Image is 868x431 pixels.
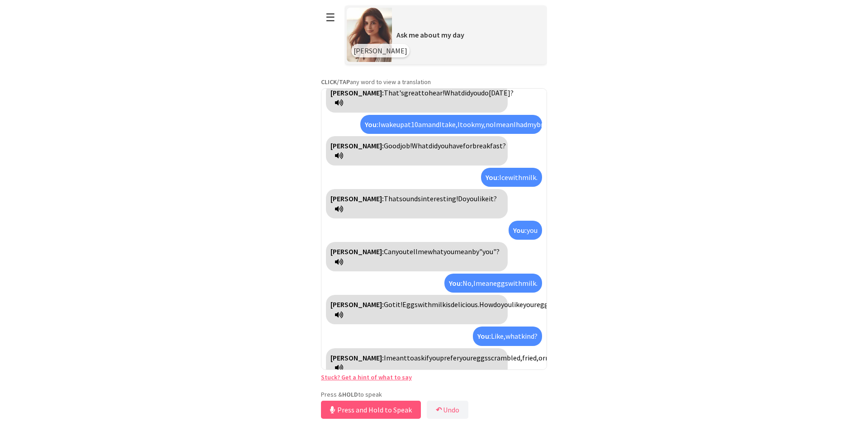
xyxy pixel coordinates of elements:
span: interesting! [421,194,458,203]
span: at [404,120,411,129]
div: Click to translate [326,348,508,378]
span: to [421,88,429,97]
span: my [527,120,537,129]
img: Scenario Image [347,8,392,62]
span: mean [454,247,472,256]
span: took [460,120,475,129]
strong: [PERSON_NAME]: [330,247,384,256]
span: sounds [399,194,421,203]
span: I [473,279,476,288]
span: Eggs [402,300,418,309]
span: like [477,194,489,203]
div: Click to translate [481,168,542,187]
span: I [494,120,496,129]
span: no [486,120,494,129]
span: to [407,353,414,362]
span: what [505,332,521,341]
span: eggs [473,353,488,362]
p: Press & to speak [321,390,547,398]
span: had [516,120,527,129]
a: Stuck? Get a hint of what to say [321,373,412,381]
span: Ask me about my day [396,30,464,39]
span: eggs? [537,300,555,309]
span: fried, [522,353,538,362]
span: kind? [521,332,538,341]
strong: You: [513,226,527,235]
span: you [438,141,448,150]
span: by [472,247,479,256]
span: maybe [545,353,566,362]
span: you [527,226,538,235]
div: Click to translate [326,136,508,166]
span: me [418,247,428,256]
span: did [429,141,438,150]
span: meant [386,353,407,362]
span: milk. [522,279,538,288]
span: breakfast? [472,141,506,150]
span: I [384,353,386,362]
span: your [523,300,537,309]
div: Click to translate [360,115,542,134]
span: did [461,88,470,97]
span: or [538,353,545,362]
div: Click to translate [326,189,508,218]
span: I [439,120,442,129]
span: you [501,300,512,309]
span: scrambled, [488,353,522,362]
div: Click to translate [473,327,542,346]
span: delicious. [451,300,479,309]
span: [PERSON_NAME] [354,46,407,55]
strong: [PERSON_NAME]: [330,141,384,150]
span: it! [396,300,402,309]
span: Like, [491,332,505,341]
div: Click to translate [326,83,508,113]
span: Got [384,300,396,309]
span: "you"? [479,247,500,256]
span: do [493,300,501,309]
strong: HOLD [342,390,358,398]
strong: [PERSON_NAME]: [330,194,384,203]
strong: You: [449,279,462,288]
span: I [378,120,381,129]
span: That [384,194,399,203]
span: you [467,194,477,203]
strong: You: [486,173,499,182]
span: you [396,247,406,256]
span: with [418,300,432,309]
span: you [443,247,454,256]
strong: You: [365,120,378,129]
span: and [428,120,439,129]
div: Click to translate [326,295,508,324]
strong: You: [477,332,491,341]
span: if [425,353,429,362]
span: great [404,88,421,97]
span: wake [381,120,396,129]
span: take, [442,120,458,129]
span: mean [496,120,514,129]
span: it? [489,194,497,203]
span: hear! [429,88,444,97]
span: what [428,247,443,256]
span: you [429,353,440,362]
span: like [512,300,523,309]
span: you [470,88,481,97]
button: Press and Hold to Speak [321,401,421,419]
span: your [459,353,473,362]
span: I [514,120,516,129]
span: milk. [522,173,538,182]
span: is [446,300,451,309]
span: breakfast. [537,120,568,129]
span: How [479,300,493,309]
span: What [412,141,429,150]
span: Do [458,194,467,203]
span: Can [384,247,396,256]
strong: [PERSON_NAME]: [330,300,384,309]
span: for [463,141,472,150]
div: Click to translate [444,274,542,293]
button: ↶Undo [427,401,468,419]
div: Click to translate [326,242,508,271]
span: mean [476,279,493,288]
span: Good [384,141,400,150]
span: That's [384,88,404,97]
span: job! [400,141,412,150]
